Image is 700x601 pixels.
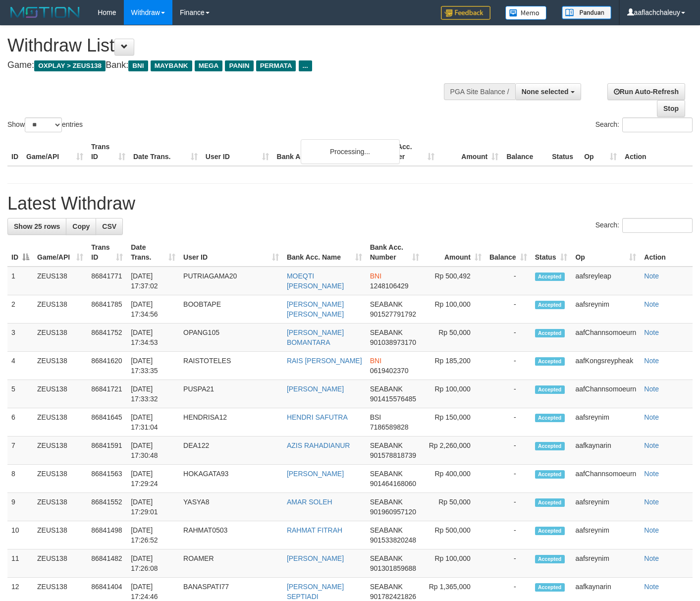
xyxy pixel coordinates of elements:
th: Bank Acc. Number [375,138,438,166]
span: Copy 901415576485 to clipboard [370,395,416,403]
td: - [485,295,531,324]
td: 6 [7,408,33,437]
td: 86841552 [87,493,127,521]
td: - [485,465,531,493]
td: Rp 500,492 [423,267,485,295]
span: Accepted [535,301,565,309]
th: Trans ID [87,138,129,166]
span: ... [299,60,312,71]
a: Note [644,498,659,506]
span: Accepted [535,527,565,535]
td: 86841752 [87,324,127,352]
img: Button%20Memo.svg [505,6,547,20]
th: ID: activate to sort column descending [7,238,33,267]
td: PUTRIAGAMA20 [179,267,283,295]
td: aafsreynim [571,493,640,521]
a: Note [644,470,659,478]
td: [DATE] 17:34:53 [127,324,179,352]
span: Copy 1248106429 to clipboard [370,282,409,290]
a: [PERSON_NAME] [287,554,344,562]
span: SEABANK [370,498,403,506]
h1: Latest Withdraw [7,194,693,214]
a: Stop [657,100,685,117]
span: Accepted [535,414,565,422]
td: aafsreyleap [571,267,640,295]
td: aafsreynim [571,408,640,437]
span: MAYBANK [151,60,192,71]
a: Note [644,554,659,562]
td: 7 [7,437,33,465]
td: Rp 2,260,000 [423,437,485,465]
th: ID [7,138,22,166]
td: aafkaynarin [571,437,640,465]
td: aafChannsomoeurn [571,465,640,493]
th: Bank Acc. Name [273,138,375,166]
span: Copy [72,222,90,230]
td: Rp 150,000 [423,408,485,437]
td: 8 [7,465,33,493]
td: [DATE] 17:34:56 [127,295,179,324]
td: [DATE] 17:26:52 [127,521,179,549]
a: Note [644,357,659,365]
span: SEABANK [370,583,403,591]
span: Accepted [535,583,565,592]
td: BOOBTAPE [179,295,283,324]
span: Accepted [535,555,565,563]
th: User ID [202,138,273,166]
div: PGA Site Balance / [444,83,515,100]
a: Note [644,300,659,308]
span: SEABANK [370,300,403,308]
td: OPANG105 [179,324,283,352]
span: Show 25 rows [14,222,60,230]
span: Accepted [535,470,565,479]
th: Status: activate to sort column ascending [531,238,572,267]
td: - [485,324,531,352]
a: [PERSON_NAME] [287,385,344,393]
h1: Withdraw List [7,36,457,55]
input: Search: [622,117,693,132]
span: Copy 901464168060 to clipboard [370,480,416,488]
th: Balance [502,138,548,166]
a: Run Auto-Refresh [607,83,685,100]
td: 10 [7,521,33,549]
td: Rp 50,000 [423,493,485,521]
img: MOTION_logo.png [7,5,83,20]
th: Game/API [22,138,87,166]
td: Rp 50,000 [423,324,485,352]
span: Copy 901578818739 to clipboard [370,451,416,459]
a: Note [644,272,659,280]
td: - [485,408,531,437]
td: ROAMER [179,549,283,578]
td: ZEUS138 [33,493,87,521]
span: PANIN [225,60,253,71]
td: [DATE] 17:31:04 [127,408,179,437]
td: 86841721 [87,380,127,408]
td: ZEUS138 [33,295,87,324]
td: DEA122 [179,437,283,465]
td: [DATE] 17:29:01 [127,493,179,521]
td: [DATE] 17:29:24 [127,465,179,493]
td: - [485,267,531,295]
td: ZEUS138 [33,521,87,549]
span: Copy 901782421826 to clipboard [370,593,416,601]
span: SEABANK [370,385,403,393]
td: HENDRISA12 [179,408,283,437]
a: Show 25 rows [7,218,66,235]
td: - [485,352,531,380]
span: Accepted [535,442,565,450]
td: - [485,380,531,408]
a: [PERSON_NAME] SEPTIADI [287,583,344,601]
span: SEABANK [370,526,403,534]
td: ZEUS138 [33,465,87,493]
td: Rp 100,000 [423,380,485,408]
td: aafChannsomoeurn [571,324,640,352]
span: Copy 901960957120 to clipboard [370,508,416,516]
div: Processing... [301,139,400,164]
h4: Game: Bank: [7,60,457,70]
a: Note [644,413,659,421]
span: Copy 901301859688 to clipboard [370,564,416,572]
input: Search: [622,218,693,233]
label: Search: [595,117,693,132]
th: User ID: activate to sort column ascending [179,238,283,267]
span: BNI [370,272,381,280]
